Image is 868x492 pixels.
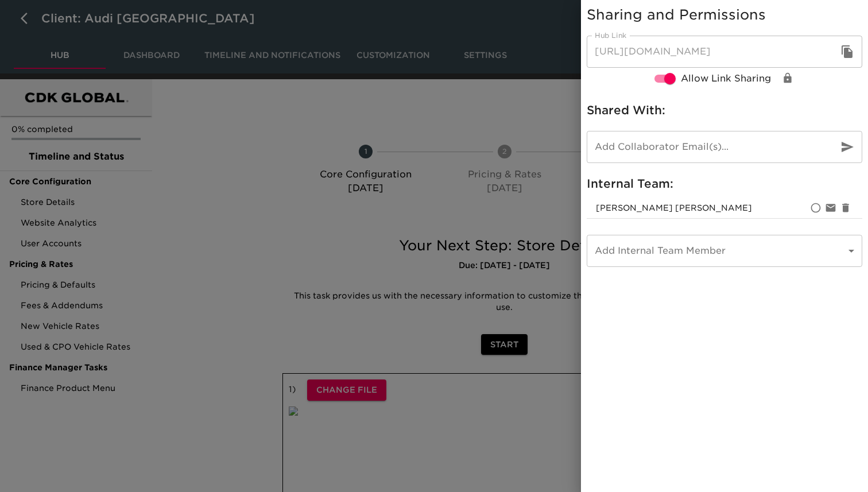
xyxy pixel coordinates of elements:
[838,200,853,215] div: Remove ryan.tamanini@roadster.com
[596,203,752,212] span: ryan.tamanini@roadster.com
[587,101,862,119] h6: Shared With:
[681,72,771,86] span: Allow Link Sharing
[587,235,862,267] div: ​
[808,200,823,215] div: Set as primay account owner
[780,71,795,86] div: Change View/Edit Permissions for Link Share
[823,200,838,215] div: Disable notifications for ryan.tamanini@roadster.com
[587,6,862,24] h5: Sharing and Permissions
[587,175,862,193] h6: Internal Team:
